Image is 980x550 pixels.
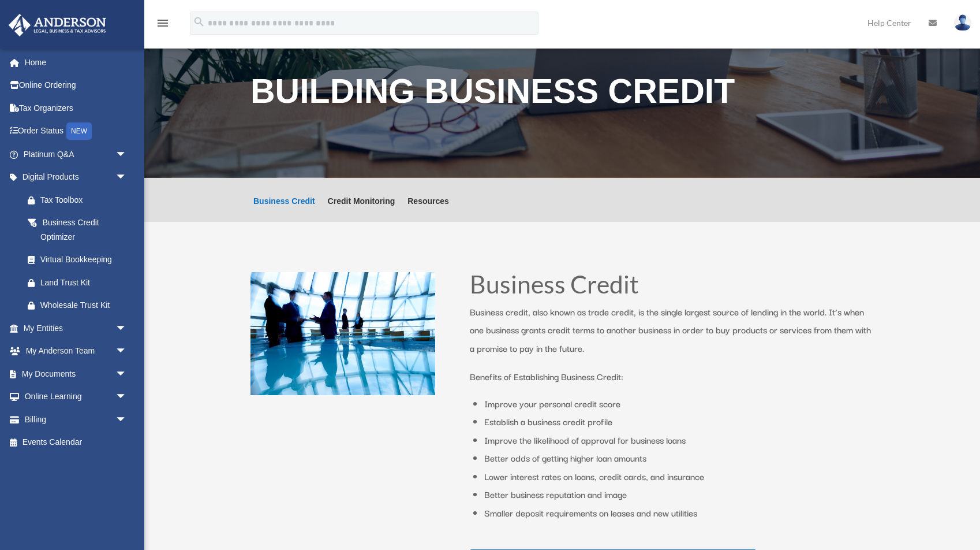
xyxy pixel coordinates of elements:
[470,303,874,368] p: Business credit, also known as trade credit, is the single largest source of lending in the world...
[250,75,874,114] h1: Building Business Credit
[484,412,874,431] li: Establish a business credit profile
[16,271,144,294] a: Land Trust Kit
[16,294,144,317] a: Wholesale Trust Kit
[250,272,435,396] img: business people talking in office
[8,362,144,385] a: My Documentsarrow_drop_down
[8,51,144,74] a: Home
[40,215,124,244] div: Business Credit Optimizer
[115,143,139,166] span: arrow_drop_down
[8,340,144,363] a: My Anderson Teamarrow_drop_down
[16,211,139,248] a: Business Credit Optimizer
[8,143,144,166] a: Platinum Q&Aarrow_drop_down
[328,197,395,222] a: Credit Monitoring
[156,16,170,30] i: menu
[8,74,144,97] a: Online Ordering
[115,408,139,432] span: arrow_drop_down
[16,248,144,272] a: Virtual Bookkeeping
[115,340,139,363] span: arrow_drop_down
[8,120,144,143] a: Order StatusNEW
[40,298,130,313] div: Wholesale Trust Kit
[115,362,139,386] span: arrow_drop_down
[8,385,144,408] a: Online Learningarrow_drop_down
[484,485,874,504] li: Better business reputation and image
[115,385,139,409] span: arrow_drop_down
[484,504,874,522] li: Smaller deposit requirements on leases and new utilities
[40,276,130,290] div: Land Trust Kit
[66,122,92,140] div: NEW
[484,467,874,486] li: Lower interest rates on loans, credit cards, and insurance
[115,317,139,340] span: arrow_drop_down
[407,197,449,222] a: Resources
[40,252,130,267] div: Virtual Bookkeeping
[8,96,144,120] a: Tax Organizers
[484,449,874,467] li: Better odds of getting higher loan amounts
[193,16,205,28] i: search
[156,20,170,30] a: menu
[484,395,874,413] li: Improve your personal credit score
[16,188,144,211] a: Tax Toolbox
[954,14,971,31] img: User Pic
[8,166,144,189] a: Digital Productsarrow_drop_down
[5,14,110,36] img: Anderson Advisors Platinum Portal
[253,197,315,222] a: Business Credit
[470,367,874,386] p: Benefits of Establishing Business Credit:
[8,408,144,431] a: Billingarrow_drop_down
[470,272,874,303] h1: Business Credit
[484,431,874,449] li: Improve the likelihood of approval for business loans
[8,317,144,340] a: My Entitiesarrow_drop_down
[115,166,139,189] span: arrow_drop_down
[8,431,144,454] a: Events Calendar
[40,193,130,207] div: Tax Toolbox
